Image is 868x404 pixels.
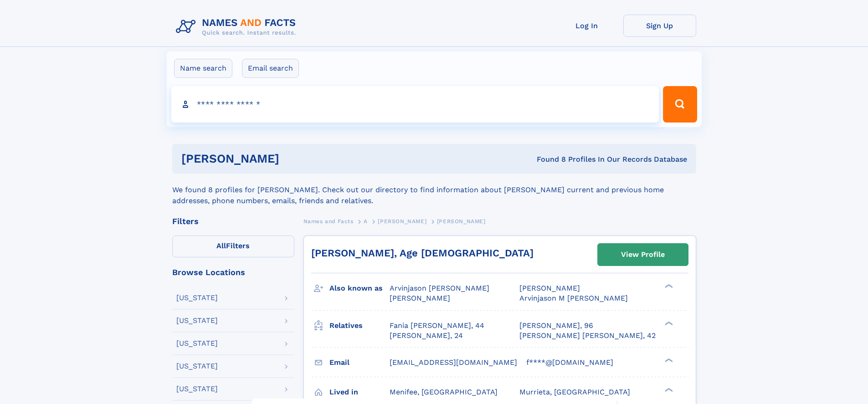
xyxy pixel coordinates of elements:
[329,318,390,333] h3: Relatives
[663,86,697,123] button: Search Button
[663,357,673,363] div: ❯
[390,284,489,292] span: Arvinjason [PERSON_NAME]
[519,321,593,331] a: [PERSON_NAME], 96
[390,331,463,341] a: [PERSON_NAME], 24
[378,215,426,227] a: [PERSON_NAME]
[176,385,218,393] div: [US_STATE]
[663,283,673,289] div: ❯
[172,235,294,257] label: Filters
[663,320,673,326] div: ❯
[172,174,696,206] div: We found 8 profiles for [PERSON_NAME]. Check out our directory to find information about [PERSON_...
[550,15,623,37] a: Log In
[176,317,218,324] div: [US_STATE]
[519,331,656,341] a: [PERSON_NAME] [PERSON_NAME], 42
[390,358,517,367] span: [EMAIL_ADDRESS][DOMAIN_NAME]
[176,363,218,370] div: [US_STATE]
[176,294,218,302] div: [US_STATE]
[171,86,659,123] input: search input
[519,284,580,292] span: [PERSON_NAME]
[621,244,665,265] div: View Profile
[172,217,294,225] div: Filters
[364,218,368,225] span: A
[519,388,630,396] span: Murrieta, [GEOGRAPHIC_DATA]
[390,321,484,331] a: Fania [PERSON_NAME], 44
[174,59,232,78] label: Name search
[390,294,450,302] span: [PERSON_NAME]
[242,59,299,78] label: Email search
[329,281,390,296] h3: Also known as
[181,153,408,164] h1: [PERSON_NAME]
[303,215,354,227] a: Names and Facts
[311,247,534,259] a: [PERSON_NAME], Age [DEMOGRAPHIC_DATA]
[408,154,687,164] div: Found 8 Profiles In Our Records Database
[519,294,628,302] span: Arvinjason M [PERSON_NAME]
[329,384,390,400] h3: Lived in
[172,15,303,39] img: Logo Names and Facts
[390,388,498,396] span: Menifee, [GEOGRAPHIC_DATA]
[378,218,426,225] span: [PERSON_NAME]
[216,241,226,250] span: All
[172,268,294,276] div: Browse Locations
[364,215,368,227] a: A
[598,244,688,266] a: View Profile
[623,15,696,37] a: Sign Up
[437,218,486,225] span: [PERSON_NAME]
[663,387,673,393] div: ❯
[176,340,218,347] div: [US_STATE]
[329,355,390,370] h3: Email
